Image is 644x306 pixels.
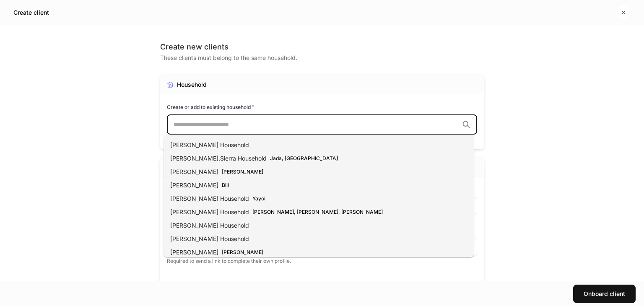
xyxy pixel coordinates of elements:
[170,222,249,229] span: [PERSON_NAME] Household
[160,42,484,52] div: Create new clients
[170,249,218,256] span: [PERSON_NAME]
[170,168,218,175] span: [PERSON_NAME]
[170,141,249,148] span: [PERSON_NAME] Household
[222,168,263,176] div: [PERSON_NAME]
[252,194,265,202] div: Yayoi
[270,154,338,162] div: Jada, [GEOGRAPHIC_DATA]
[222,181,229,189] div: Bill
[167,258,477,265] p: Required to send a link to complete their own profile.
[167,103,254,111] h6: Create or add to existing household
[160,52,484,62] div: These clients must belong to the same household.
[170,208,249,215] span: [PERSON_NAME] Household
[584,291,625,297] div: Onboard client
[170,155,267,162] span: [PERSON_NAME],Sierra Household
[170,235,249,242] span: [PERSON_NAME] Household
[573,285,636,303] button: Onboard client
[13,8,49,17] h5: Create client
[222,248,263,256] div: [PERSON_NAME]
[252,208,383,216] div: [PERSON_NAME], [PERSON_NAME], [PERSON_NAME]
[170,195,249,202] span: [PERSON_NAME] Household
[177,80,207,89] div: Household
[170,182,218,189] span: [PERSON_NAME]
